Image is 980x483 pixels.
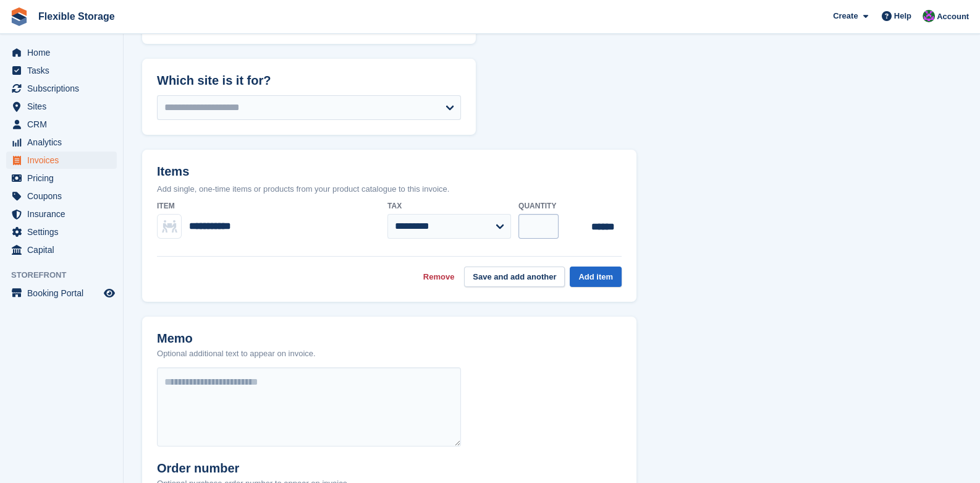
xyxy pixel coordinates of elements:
a: menu [6,98,117,115]
a: menu [6,223,117,241]
a: Preview store [102,286,117,301]
label: Tax [387,200,511,212]
span: CRM [27,116,101,133]
p: Optional additional text to appear on invoice. [157,348,316,360]
a: menu [6,62,117,79]
h2: Order number [157,461,349,476]
span: Account [937,11,969,23]
a: menu [6,241,117,259]
a: menu [6,205,117,223]
span: Sites [27,98,101,115]
a: menu [6,152,117,169]
button: Add item [570,267,622,287]
img: blank-services-icon-d6a79a6d41aa4a589a6e4465159ce00f16714e734a84ed1d98cfa27c8d74f09f.svg [162,220,177,233]
span: Invoices [27,152,101,169]
img: stora-icon-8386f47178a22dfd0bd8f6a31ec36ba5ce8667c1dd55bd0f319d3a0aa187defe.svg [10,7,28,26]
span: Settings [27,223,101,241]
span: Home [27,44,101,61]
span: Tasks [27,62,101,79]
img: Daniel Douglas [923,10,935,22]
h2: Items [157,165,622,181]
a: menu [6,134,117,151]
h2: Memo [157,331,316,346]
a: menu [6,80,117,97]
span: Help [894,10,911,22]
span: Storefront [11,269,123,281]
h2: Which site is it for? [157,74,461,88]
span: Subscriptions [27,80,101,97]
button: Save and add another [464,267,565,287]
a: Flexible Storage [33,6,120,27]
a: Remove [423,271,455,283]
a: menu [6,284,117,302]
p: Add single, one-time items or products from your product catalogue to this invoice. [157,183,622,195]
span: Pricing [27,169,101,187]
a: menu [6,116,117,133]
div: Item [157,200,380,212]
span: Booking Portal [27,284,101,302]
a: menu [6,169,117,187]
span: Coupons [27,187,101,205]
a: menu [6,44,117,61]
a: menu [6,187,117,205]
span: Insurance [27,205,101,223]
span: Create [833,10,858,22]
span: Capital [27,241,101,259]
label: Quantity [518,200,559,212]
span: Analytics [27,134,101,151]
